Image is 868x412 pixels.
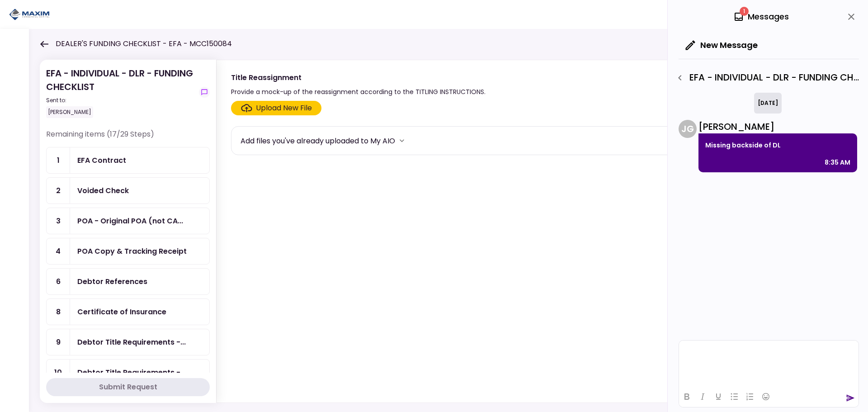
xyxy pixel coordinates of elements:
[231,72,486,83] div: Title Reassignment
[740,7,749,16] span: 1
[46,177,210,204] a: 2Voided Check
[99,382,157,393] div: Submit Request
[679,341,859,386] iframe: Rich Text Area
[47,299,70,325] div: 8
[77,215,183,227] div: POA - Original POA (not CA or GA) (Received in house)
[77,155,126,166] div: EFA Contract
[47,238,70,264] div: 4
[46,238,210,265] a: 4POA Copy & Tracking Receipt
[46,147,210,174] a: 1EFA Contract
[844,9,859,24] button: close
[241,135,395,147] div: Add files you've already uploaded to My AIO
[46,208,210,234] a: 3POA - Original POA (not CA or GA) (Received in house)
[199,87,210,98] button: show-messages
[46,129,210,147] div: Remaining items (17/29 Steps)
[77,306,166,317] div: Certificate of Insurance
[231,101,321,115] span: Click here to upload the required document
[754,93,782,114] div: [DATE]
[77,336,186,348] div: Debtor Title Requirements - Other Requirements
[231,86,486,97] div: Provide a mock-up of the reassignment according to the TITLING INSTRUCTIONS.
[47,178,70,204] div: 2
[46,378,210,396] button: Submit Request
[679,33,765,57] button: New Message
[47,269,70,294] div: 6
[46,329,210,355] a: 9Debtor Title Requirements - Other Requirements
[9,8,50,21] img: Partner icon
[46,106,93,118] div: [PERSON_NAME]
[711,390,726,403] button: Underline
[47,147,70,173] div: 1
[77,276,147,287] div: Debtor References
[698,120,857,133] div: [PERSON_NAME]
[47,360,70,385] div: 10
[695,390,710,403] button: Italic
[733,10,789,24] div: Messages
[46,268,210,295] a: 6Debtor References
[47,208,70,234] div: 3
[679,390,694,403] button: Bold
[705,140,850,151] p: Missing backside of DL
[216,60,850,403] div: Title ReassignmentProvide a mock-up of the reassignment according to the TITLING INSTRUCTIONS.sho...
[726,390,742,403] button: Bullet list
[46,66,195,118] div: EFA - INDIVIDUAL - DLR - FUNDING CHECKLIST
[56,38,232,49] h1: DEALER'S FUNDING CHECKLIST - EFA - MCC150084
[46,359,210,386] a: 10Debtor Title Requirements - Proof of IRP or Exemption
[47,329,70,355] div: 9
[395,134,409,147] button: more
[758,390,774,403] button: Emojis
[672,70,859,85] div: EFA - INDIVIDUAL - DLR - FUNDING CHECKLIST - Debtor CDL or Driver License
[846,393,855,403] button: send
[77,367,186,378] div: Debtor Title Requirements - Proof of IRP or Exemption
[679,120,697,138] div: J G
[742,390,758,403] button: Numbered list
[46,96,195,104] div: Sent to:
[825,157,850,168] div: 8:35 AM
[256,103,312,114] div: Upload New File
[46,298,210,325] a: 8Certificate of Insurance
[77,185,129,196] div: Voided Check
[77,246,187,257] div: POA Copy & Tracking Receipt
